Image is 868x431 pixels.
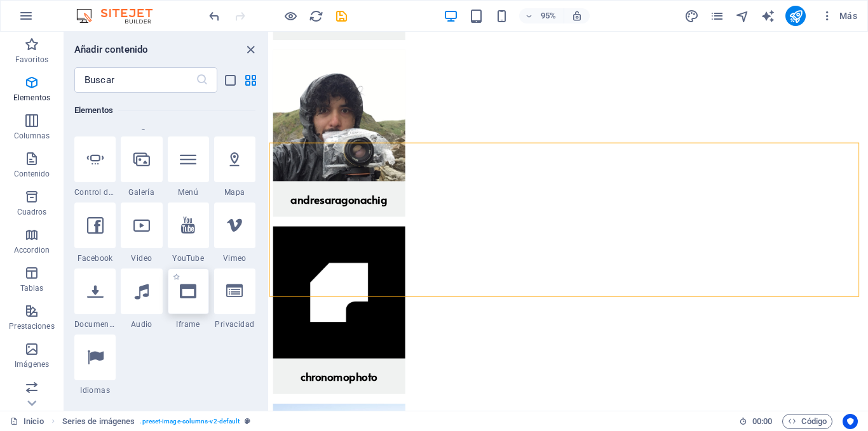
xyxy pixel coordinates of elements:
div: Privacidad [214,269,255,329]
i: Al redimensionar, ajustar el nivel de zoom automáticamente para ajustarse al dispositivo elegido. [571,10,583,22]
h6: Elementos [74,103,255,118]
button: 95% [519,8,564,23]
i: Este elemento es un preajuste personalizable [245,418,250,425]
p: Cuadros [17,207,47,217]
p: Tablas [20,283,44,293]
p: Prestaciones [9,321,54,331]
button: Usercentrics [843,414,858,429]
span: Menú [168,187,209,197]
span: Más [821,10,857,22]
span: Idiomas [74,385,116,395]
input: Buscar [74,67,196,93]
span: Añadir a favoritos [173,274,180,281]
div: Galería [121,136,162,197]
div: Menú [168,136,209,197]
p: Accordion [14,245,50,255]
div: Iframe [168,269,209,329]
span: Vimeo [214,253,255,263]
button: publish [785,6,806,26]
i: Deshacer: Cambiar imagen (Ctrl+Z) [207,9,222,23]
div: Video [121,202,162,263]
div: Idiomas [74,335,116,395]
p: Favoritos [15,55,48,65]
span: . preset-image-columns-v2-default [140,414,240,429]
button: navigator [735,8,750,23]
button: Código [782,414,832,429]
h6: 95% [538,8,559,23]
span: Documento [74,319,116,329]
span: 00 00 [752,414,772,429]
p: Elementos [13,93,50,103]
i: Publicar [789,9,803,23]
nav: breadcrumb [62,414,251,429]
i: Páginas (Ctrl+Alt+S) [710,9,724,23]
span: Video [121,253,162,263]
h6: Añadir contenido [74,42,148,57]
button: design [684,8,699,23]
div: Mapa [214,136,255,197]
button: text_generator [760,8,775,23]
span: Mapa [214,187,255,197]
button: Más [816,6,862,26]
div: Audio [121,269,162,329]
button: undo [207,8,222,23]
span: YouTube [168,253,209,263]
i: AI Writer [761,9,775,23]
div: Vimeo [214,202,255,263]
span: Galería [121,187,162,197]
span: Privacidad [214,319,255,329]
button: grid-view [243,72,258,88]
span: Haz clic para seleccionar y doble clic para editar [62,414,135,429]
span: Audio [121,319,162,329]
span: Iframe [168,319,209,329]
button: Haz clic para salir del modo de previsualización y seguir editando [283,8,298,23]
p: Contenido [14,169,50,179]
h6: Tiempo de la sesión [739,414,773,429]
i: Navegador [735,9,750,23]
button: pages [709,8,724,23]
div: Facebook [74,202,116,263]
div: Documento [74,269,116,329]
div: Control deslizante [74,136,116,197]
button: list-view [222,72,238,88]
img: Editor Logo [73,8,168,23]
span: Facebook [74,253,116,263]
p: Imágenes [15,359,49,369]
p: Columnas [14,131,50,141]
i: Volver a cargar página [309,9,323,23]
span: Control deslizante [74,187,116,197]
span: : [761,416,763,426]
div: YouTube [168,202,209,263]
button: close panel [243,42,258,57]
button: reload [308,8,323,23]
a: Haz clic para cancelar la selección y doble clic para abrir páginas [10,414,44,429]
span: Código [788,414,827,429]
button: save [334,8,349,23]
i: Diseño (Ctrl+Alt+Y) [684,9,699,23]
i: Guardar (Ctrl+S) [334,9,349,23]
